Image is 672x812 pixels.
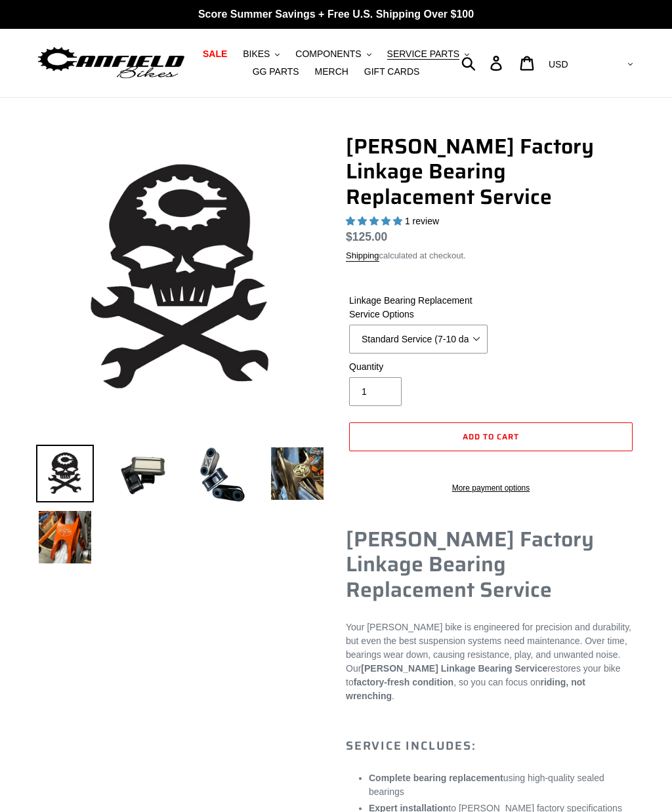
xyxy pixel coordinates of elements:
button: COMPONENTS [289,45,377,63]
button: SERVICE PARTS [381,45,476,63]
img: Load image into Gallery viewer, Canfield Factory Linkage Bearing Replacement Service [36,445,94,502]
span: GG PARTS [253,66,299,77]
img: Canfield Bikes [36,44,186,81]
a: SALE [196,45,234,63]
span: GIFT CARDS [364,66,420,77]
a: GG PARTS [246,63,306,81]
button: Add to cart [349,422,633,451]
li: using high-quality sealed bearings [369,771,636,799]
a: More payment options [349,482,633,494]
strong: riding, not wrenching [346,677,585,701]
img: Load image into Gallery viewer, Canfield Factory Linkage Bearing Replacement Service [268,445,326,502]
span: $125.00 [346,230,387,243]
span: SALE [203,49,227,60]
h1: [PERSON_NAME] Factory Linkage Bearing Replacement Service [346,134,636,209]
strong: [PERSON_NAME] Linkage Bearing Service [361,663,547,674]
h2: Service Includes: [346,739,636,754]
label: Quantity [349,360,488,374]
button: BIKES [236,45,286,63]
a: GIFT CARDS [358,63,427,81]
a: MERCH [308,63,355,81]
span: 1 review [405,216,439,226]
div: calculated at checkout. [346,249,636,262]
strong: Complete bearing replacement [369,773,503,783]
span: MERCH [315,66,348,77]
strong: factory-fresh condition [354,677,453,687]
img: Canfield Factory Linkage Bearing Replacement Service [39,136,324,421]
p: Your [PERSON_NAME] bike is engineered for precision and durability, but even the best suspension ... [346,620,636,703]
img: Load image into Gallery viewer, Canfield Factory Linkage Bearing Replacement Service [114,445,171,502]
span: BIKES [243,49,270,60]
span: COMPONENTS [295,49,361,60]
span: 5.00 stars [346,216,405,226]
img: Load image into Gallery viewer, Canfield Factory Linkage Bearing Replacement Service [36,508,94,566]
span: SERVICE PARTS [387,49,459,60]
h1: [PERSON_NAME] Factory Linkage Bearing Replacement Service [346,527,636,602]
img: Load image into Gallery viewer, Canfield Factory Linkage Bearing Replacement Service [191,445,249,504]
a: Shipping [346,251,379,262]
span: Add to cart [463,430,519,443]
label: Linkage Bearing Replacement Service Options [349,294,488,321]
